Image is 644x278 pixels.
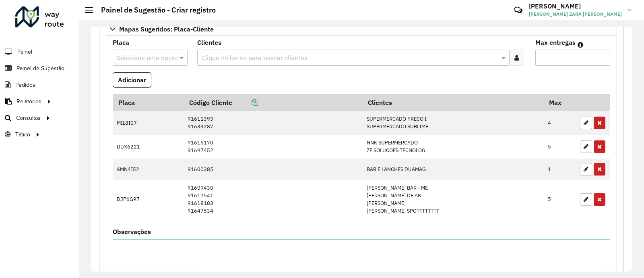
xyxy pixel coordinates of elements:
[529,10,622,18] span: [PERSON_NAME] ZARA [PERSON_NAME]
[544,159,576,180] td: 1
[184,180,362,219] td: 91609430 91617541 91618183 91647534
[544,94,576,111] th: Max
[93,6,216,15] h2: Painel de Sugestão - Criar registro
[197,38,221,47] label: Clientes
[15,130,30,139] span: Tático
[510,2,527,19] a: Contato Rápido
[113,72,151,88] button: Adicionar
[106,22,617,36] a: Mapas Sugeridos: Placa-Cliente
[184,111,362,135] td: 91611393 91633287
[362,135,543,159] td: NNK SUPERMERCADO ZE SOLUCOES TECNOLOG
[15,81,35,89] span: Pedidos
[232,98,258,107] a: Copiar
[544,111,576,135] td: 4
[362,94,543,111] th: Clientes
[529,2,622,10] h3: [PERSON_NAME]
[184,94,362,111] th: Código Cliente
[113,180,184,219] td: DJP6G97
[362,159,543,180] td: BAR E LANCHES DUAMAG
[17,48,32,56] span: Painel
[113,227,151,236] label: Observações
[16,114,41,122] span: Consultas
[17,97,41,106] span: Relatórios
[362,111,543,135] td: SUPERMERCADO PRECO I SUPERMERCADO SUBLIME
[113,159,184,180] td: AMN4I52
[544,180,576,219] td: 5
[535,38,576,47] label: Max entregas
[113,38,129,47] label: Placa
[17,64,64,73] span: Painel de Sugestão
[113,94,184,111] th: Placa
[544,135,576,159] td: 5
[119,26,214,32] span: Mapas Sugeridos: Placa-Cliente
[113,135,184,159] td: DDX6221
[184,159,362,180] td: 91600385
[113,111,184,135] td: MIL8I07
[184,135,362,159] td: 91616170 91697452
[578,42,583,48] em: Máximo de clientes que serão colocados na mesma rota com os clientes informados
[362,180,543,219] td: [PERSON_NAME] BAR - ME [PERSON_NAME] DE AN [PERSON_NAME] [PERSON_NAME] SPOTTTTTTTT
